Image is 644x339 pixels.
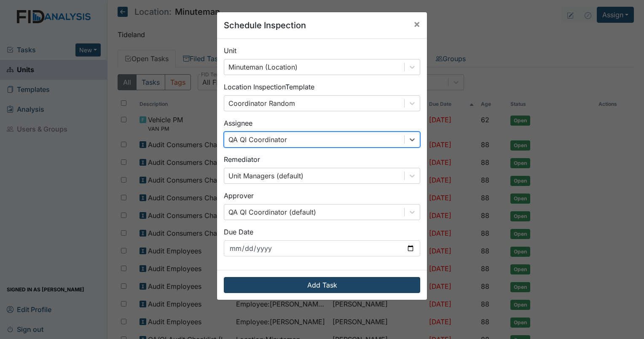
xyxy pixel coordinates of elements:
[224,118,252,128] label: Assignee
[224,277,420,293] button: Add Task
[224,82,314,92] label: Location Inspection Template
[228,98,295,108] div: Coordinator Random
[228,135,287,145] div: QA QI Coordinator
[228,207,316,217] div: QA QI Coordinator (default)
[228,171,303,181] div: Unit Managers (default)
[224,191,254,201] label: Approver
[413,18,420,30] span: ×
[407,12,427,36] button: Close
[228,62,298,72] div: Minuteman (Location)
[224,227,253,237] label: Due Date
[224,154,260,164] label: Remediator
[224,19,306,32] h5: Schedule Inspection
[224,46,236,56] label: Unit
